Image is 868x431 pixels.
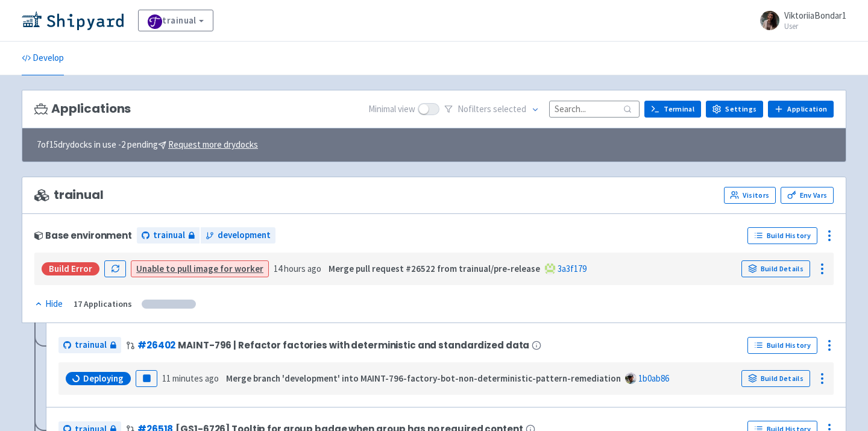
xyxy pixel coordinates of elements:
div: Hide [34,297,63,311]
div: Build Error [42,262,99,275]
a: trainual [138,10,213,31]
a: Build Details [741,370,810,387]
span: MAINT-796 | Refactor factories with deterministic and standardized data [178,340,529,350]
time: 11 minutes ago [162,373,219,384]
time: 14 hours ago [274,263,321,274]
button: Pause [136,370,157,387]
a: trainual [58,337,121,353]
a: ViktoriiaBondar1 User [753,11,846,30]
a: 3a3f179 [558,263,587,274]
button: Hide [34,297,64,311]
span: No filter s [458,102,526,116]
span: Deploying [83,373,124,385]
a: Env Vars [781,187,834,204]
span: trainual [153,228,185,242]
div: Base environment [34,230,132,241]
a: development [201,227,275,244]
h3: Applications [34,102,131,116]
span: selected [493,103,526,115]
span: 7 of 15 drydocks in use - 2 pending [37,138,258,152]
a: 1b0ab86 [638,373,669,384]
a: Unable to pull image for worker [136,263,263,274]
u: Request more drydocks [168,139,258,150]
input: Search... [549,101,640,117]
a: Develop [22,42,64,75]
span: ViktoriiaBondar1 [784,10,846,21]
a: Build History [747,227,817,244]
span: Minimal view [368,102,415,116]
span: trainual [34,188,104,202]
a: Build History [747,337,817,354]
span: development [218,228,271,242]
small: User [784,22,846,30]
a: Settings [706,101,763,118]
a: Application [768,101,834,118]
img: Shipyard logo [22,11,124,30]
a: trainual [137,227,200,244]
a: #26402 [137,339,175,351]
a: Visitors [724,187,776,204]
div: 17 Applications [74,297,132,311]
a: Terminal [644,101,701,118]
span: trainual [75,338,107,352]
a: Build Details [741,260,810,277]
strong: Merge branch 'development' into MAINT-796-factory-bot-non-deterministic-pattern-remediation [226,373,621,384]
strong: Merge pull request #26522 from trainual/pre-release [329,263,540,274]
